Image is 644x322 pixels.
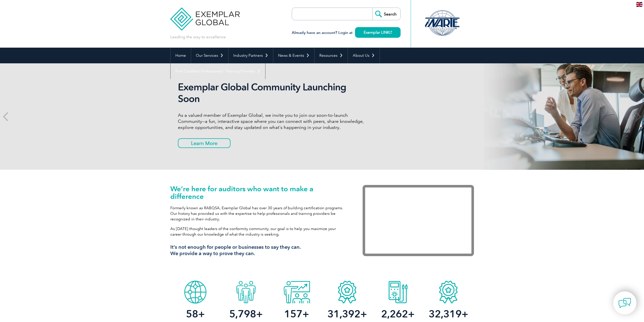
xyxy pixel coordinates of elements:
h2: + [271,310,322,318]
a: News & Events [273,48,314,63]
a: Exemplar LINK [355,27,401,38]
h2: + [221,310,271,318]
img: contact-chat.png [618,297,631,309]
span: 58 [186,308,198,320]
span: 2,262 [381,308,408,320]
span: 157 [284,308,302,320]
span: 32,319 [429,308,462,320]
h2: + [322,310,372,318]
p: Formerly known as RABQSA, Exemplar Global has over 30 years of building certification programs. O... [170,205,347,222]
h2: + [423,310,474,318]
img: en [636,2,642,7]
a: Resources [315,48,348,63]
h2: Exemplar Global Community Launching Soon [178,81,368,105]
a: Learn More [178,138,231,148]
span: 31,392 [327,308,360,320]
h2: + [372,310,423,318]
h3: It’s not enough for people or businesses to say they can. We provide a way to prove they can. [170,244,347,257]
input: Search [372,8,400,20]
h2: + [170,310,221,318]
a: Find Certified Professional / Training Provider [171,63,265,79]
iframe: Exemplar Global: Working together to make a difference [363,185,474,256]
p: As [DATE] thought leaders of the conformity community, our goal is to help you maximize your care... [170,226,347,237]
a: Our Services [191,48,228,63]
span: 5,798 [229,308,256,320]
p: Leading the way to excellence [170,34,226,40]
a: About Us [348,48,380,63]
p: As a valued member of Exemplar Global, we invite you to join our soon-to-launch Community—a fun, ... [178,112,368,130]
a: Home [171,48,191,63]
img: open_square.png [389,31,392,34]
h1: We’re here for auditors who want to make a difference [170,185,347,200]
a: Industry Partners [228,48,273,63]
h3: Already have an account? Login at [292,30,401,36]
